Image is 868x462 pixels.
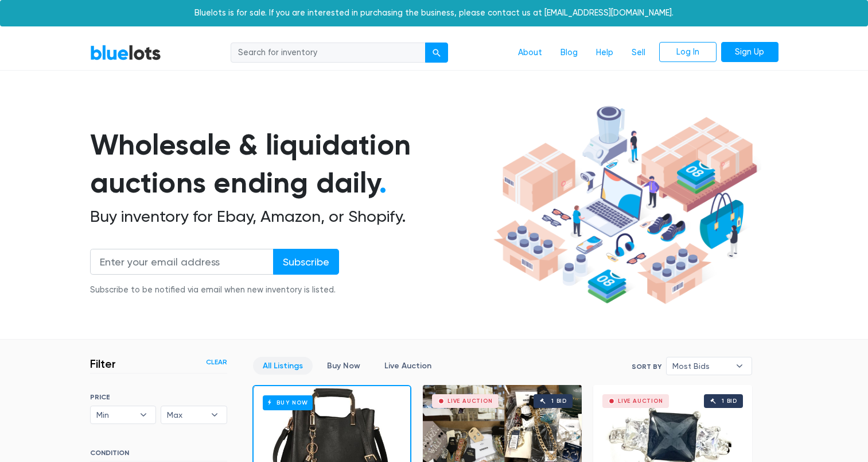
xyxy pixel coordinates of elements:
h2: Buy inventory for Ebay, Amazon, or Shopify. [90,207,489,226]
a: Buy Now [317,357,370,375]
label: Sort By [632,361,661,372]
input: Enter your email address [90,249,274,275]
a: About [509,42,551,64]
div: 1 bid [722,398,737,404]
a: Sell [622,42,655,64]
span: Most Bids [672,357,730,375]
span: Min [96,406,134,423]
b: ▾ [727,357,752,375]
div: Live Auction [618,398,663,404]
a: Help [587,42,622,64]
a: Blog [551,42,587,64]
h6: Buy Now [263,395,313,410]
div: Live Auction [447,398,493,404]
div: 1 bid [551,398,567,404]
b: ▾ [131,406,155,423]
a: All Listings [253,357,313,375]
a: Live Auction [375,357,441,375]
b: ▾ [203,406,227,423]
img: hero-ee84e7d0318cb26816c560f6b4441b76977f77a177738b4e94f68c95b2b83dbb.png [489,101,761,310]
div: Subscribe to be notified via email when new inventory is listed. [90,284,339,297]
a: Log In [659,42,717,63]
h6: CONDITION [90,449,227,461]
h6: PRICE [90,393,227,401]
span: . [379,165,387,200]
span: Max [167,406,205,423]
a: Clear [206,357,227,367]
h3: Filter [90,357,116,371]
input: Subscribe [273,249,339,275]
h1: Wholesale & liquidation auctions ending daily [90,126,489,202]
a: Sign Up [721,42,779,63]
a: BlueLots [90,44,161,61]
input: Search for inventory [231,43,426,63]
